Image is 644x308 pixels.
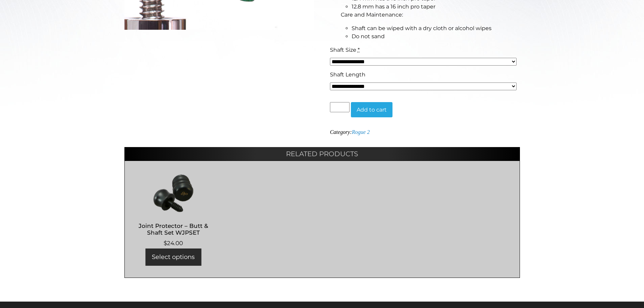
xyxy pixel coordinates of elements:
[352,33,385,40] span: Do not sand
[352,129,370,135] a: Rogue 2
[330,47,356,53] span: Shaft Size
[330,102,350,112] input: Product quantity
[330,71,365,78] span: Shaft Length
[164,240,167,246] span: $
[330,129,370,135] span: Category:
[132,173,216,213] img: Joint Protector - Butt & Shaft Set WJPSET
[132,219,216,239] h2: Joint Protector – Butt & Shaft Set WJPSET
[352,3,435,10] span: 12.8 mm has a 16 inch pro taper
[358,47,360,53] abbr: required
[124,147,520,161] h2: Related products
[352,25,492,31] span: Shaft can be wiped with a dry cloth or alcohol wipes
[145,248,201,266] a: Select options for “Joint Protector - Butt & Shaft Set WJPSET”
[341,11,403,18] span: Care and Maintenance:
[132,173,216,247] a: Joint Protector – Butt & Shaft Set WJPSET $24.00
[351,102,392,118] button: Add to cart
[164,240,183,246] bdi: 24.00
